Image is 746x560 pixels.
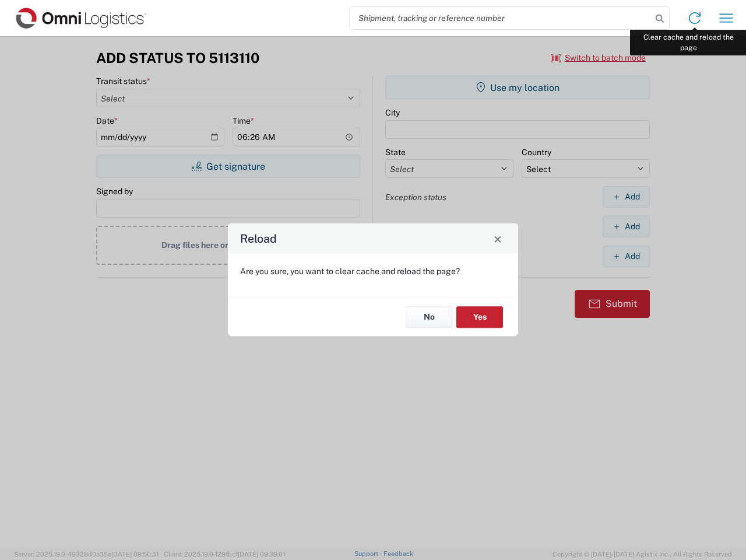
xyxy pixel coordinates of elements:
h4: Reload [240,230,277,247]
button: Yes [456,306,503,328]
button: No [406,306,452,328]
input: Shipment, tracking or reference number [350,7,652,29]
p: Are you sure, you want to clear cache and reload the page? [240,266,506,276]
button: Close [490,230,506,247]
